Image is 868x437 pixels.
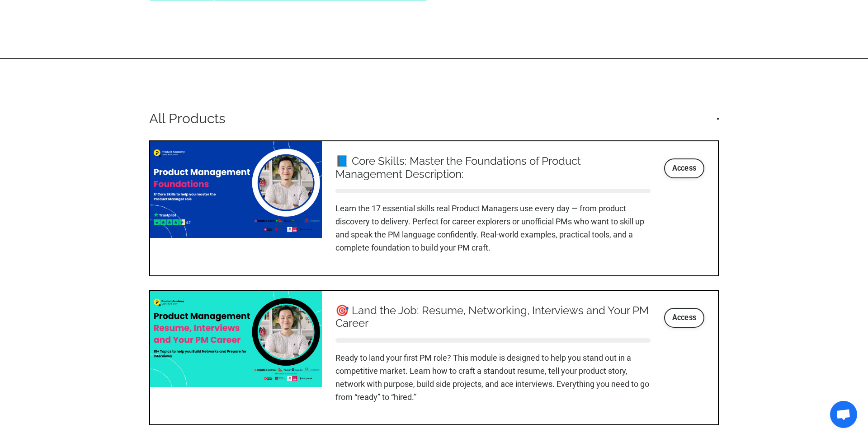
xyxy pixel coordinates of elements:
a: 🎯 Land the Job: Resume, Networking, Interviews and Your PM Career [335,304,651,330]
a: Access [664,308,705,328]
p: Ready to land your first PM role? This module is designed to help you stand out in a competitive ... [335,352,651,404]
p: Learn the 17 essential skills real Product Managers use every day — from product discovery to del... [335,202,651,254]
h3: All Products [149,111,225,127]
img: 44604e1-f832-4873-c755-8be23318bfc_12.png [150,141,322,238]
a: 📘 Core Skills: Master the Foundations of Product Management Description: [335,155,651,181]
img: 47fc86-8f11-752b-55fd-4f2db13bab1f_13.png [150,291,322,387]
a: Access [664,158,705,178]
div: Open chat [830,401,857,428]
